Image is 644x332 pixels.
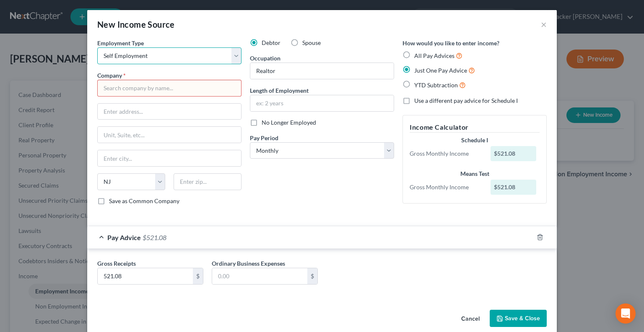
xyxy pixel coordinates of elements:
label: Occupation [250,54,280,63]
span: No Longer Employed [262,119,316,126]
button: Save & Close [490,310,547,327]
span: Pay Period [250,134,278,141]
div: $521.08 [491,146,537,161]
button: Cancel [454,311,486,327]
div: $521.08 [491,180,537,195]
span: Save as Common Company [109,197,179,204]
input: Search company by name... [97,80,241,97]
div: $ [307,268,317,284]
span: $521.08 [143,233,166,241]
div: Gross Monthly Income [405,149,486,158]
div: Means Test [410,170,540,178]
div: Open Intercom Messenger [615,303,636,324]
h5: Income Calculator [410,122,540,133]
div: Gross Monthly Income [405,183,486,191]
input: Unit, Suite, etc... [98,127,241,143]
span: Employment Type [97,39,144,47]
label: How would you like to enter income? [402,39,499,47]
span: All Pay Advices [414,52,454,59]
input: Enter city... [98,150,241,166]
label: Ordinary Business Expenses [212,259,285,268]
input: 0.00 [98,268,193,284]
span: YTD Subtraction [414,81,458,89]
span: Pay Advice [107,233,141,241]
div: New Income Source [97,18,175,30]
span: Debtor [262,39,280,46]
input: ex: 2 years [250,95,394,111]
label: Length of Employment [250,86,309,95]
div: $ [193,268,203,284]
div: Schedule I [410,136,540,144]
input: Enter zip... [174,173,241,190]
span: Just One Pay Advice [414,67,467,74]
span: Spouse [302,39,321,46]
span: Use a different pay advice for Schedule I [414,97,518,104]
button: × [541,19,547,29]
input: -- [250,63,394,79]
label: Gross Receipts [97,259,136,268]
input: Enter address... [98,104,241,120]
span: Company [97,72,122,79]
input: 0.00 [212,268,307,284]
